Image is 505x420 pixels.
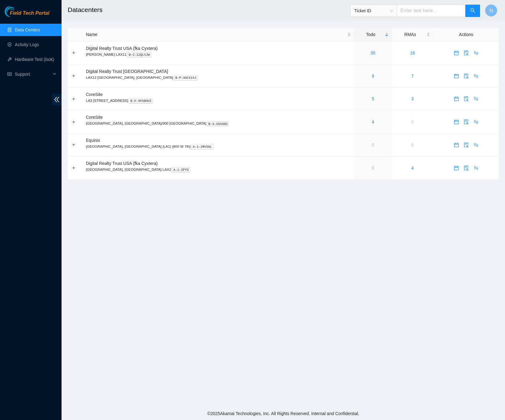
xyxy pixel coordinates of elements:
p: [GEOGRAPHIC_DATA], [GEOGRAPHIC_DATA] (LA1) {600 W 7th} [86,144,351,149]
button: swap [471,48,481,58]
button: audit [461,140,471,150]
a: audit [461,74,471,78]
a: 4 [411,166,414,170]
span: audit [462,142,471,147]
a: 7 [411,74,414,78]
span: audit [462,50,471,55]
button: calendar [451,163,461,173]
a: swap [471,142,481,147]
p: LAX12 [GEOGRAPHIC_DATA], [GEOGRAPHIC_DATA] [86,75,351,80]
span: audit [462,166,471,170]
button: Expand row [71,166,76,170]
button: swap [471,117,481,127]
span: double-left [52,94,62,105]
a: swap [471,50,481,55]
span: Digital Realty Trust USA (fka Cyxtera) [86,46,158,51]
a: Data Centers [15,27,40,32]
kbd: B-C-12QLVJW [127,52,151,58]
a: swap [471,166,481,170]
kbd: B-V-4FA8HUI [129,98,153,104]
button: calendar [451,71,461,81]
a: calendar [451,74,461,78]
span: calendar [452,96,461,101]
img: Akamai Technologies [5,6,31,17]
span: calendar [452,74,461,78]
a: Activity Logs [15,42,39,47]
button: audit [461,48,471,58]
button: calendar [451,94,461,104]
a: calendar [451,50,461,55]
button: swap [471,140,481,150]
a: 5 [372,96,374,101]
a: swap [471,119,481,124]
a: 16 [410,50,415,55]
button: N [485,4,497,17]
button: audit [461,117,471,127]
span: audit [462,119,471,124]
a: calendar [451,166,461,170]
kbd: B-P-30CX14J [174,75,198,81]
a: 0 [372,166,374,170]
button: search [465,5,480,17]
span: Support [15,68,51,80]
button: Expand row [71,142,76,147]
a: audit [461,119,471,124]
button: swap [471,94,481,104]
button: Expand row [71,74,76,78]
a: swap [471,96,481,101]
a: 9 [372,74,374,78]
span: Equinix [86,138,100,143]
button: Expand row [71,50,76,55]
span: audit [462,96,471,101]
footer: © 2025 Akamai Technologies, Inc. All Rights Reserved. Internal and Confidential. [62,407,505,420]
button: audit [461,71,471,81]
p: [PERSON_NAME] LAX11 [86,52,351,57]
span: Digital Realty Trust [GEOGRAPHIC_DATA] [86,69,168,74]
a: swap [471,74,481,78]
span: Digital Realty Trust USA (fka Cyxtera) [86,161,158,166]
span: Field Tech Portal [10,10,49,16]
a: 3 [411,96,414,101]
a: audit [461,142,471,147]
a: 35 [371,50,375,55]
span: CoreSite [86,115,102,120]
span: CoreSite [86,92,102,97]
p: LA3 [STREET_ADDRESS] [86,98,351,103]
button: swap [471,71,481,81]
kbd: A-1-IPYS [172,167,190,173]
a: audit [461,166,471,170]
p: [GEOGRAPHIC_DATA], [GEOGRAPHIC_DATA] LAX2 [86,167,351,172]
button: calendar [451,48,461,58]
span: calendar [452,119,461,124]
button: audit [461,163,471,173]
a: audit [461,96,471,101]
button: audit [461,94,471,104]
button: Expand row [71,119,76,124]
a: calendar [451,96,461,101]
a: calendar [451,142,461,147]
span: calendar [452,166,461,170]
a: 0 [372,142,374,147]
kbd: A-1-2RVSGL [191,144,213,150]
button: calendar [451,140,461,150]
a: Akamai TechnologiesField Tech Portal [5,11,49,19]
a: calendar [451,119,461,124]
span: Ticket ID [354,6,393,15]
kbd: B-3-XSA3DU [207,121,229,127]
span: audit [462,74,471,78]
span: search [470,8,475,14]
a: 0 [411,142,414,147]
span: calendar [452,142,461,147]
input: Enter text here... [397,5,466,17]
button: Expand row [71,96,76,101]
span: calendar [452,50,461,55]
a: Hardware Test (isok) [15,57,54,62]
th: Actions [433,28,499,42]
button: calendar [451,117,461,127]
